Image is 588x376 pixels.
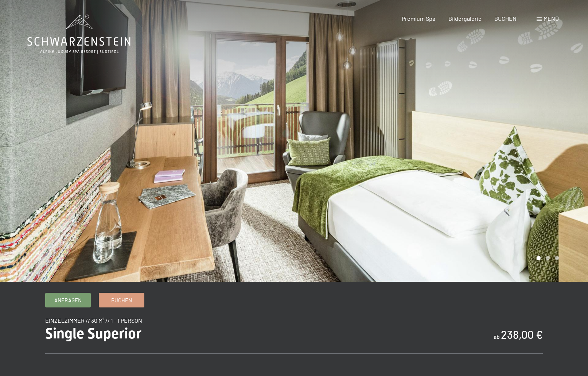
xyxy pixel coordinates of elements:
a: Anfragen [46,293,90,307]
b: 238,00 € [501,328,543,341]
span: ab [494,333,500,340]
a: Buchen [99,293,144,307]
a: BUCHEN [494,15,517,22]
span: Anfragen [54,296,82,304]
span: Buchen [111,296,132,304]
span: Einzelzimmer // 30 m² // 1 - 1 Person [45,317,142,324]
span: Single Superior [45,325,141,342]
a: Premium Spa [402,15,435,22]
span: Menü [544,15,559,22]
a: Bildergalerie [448,15,482,22]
